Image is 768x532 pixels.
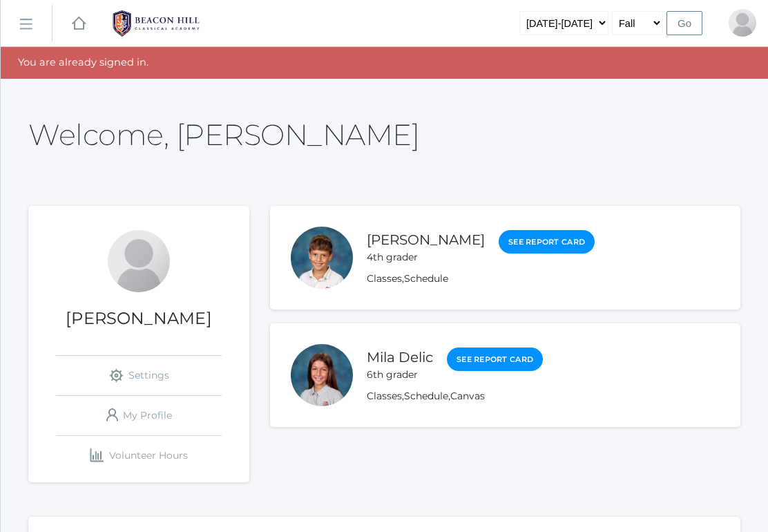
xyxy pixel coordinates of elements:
div: Luka Delic [291,227,353,289]
a: See Report Card [499,230,595,254]
div: 4th grader [367,250,485,265]
a: Classes [367,390,402,402]
a: See Report Card [447,348,543,372]
a: Volunteer Hours [56,436,222,475]
div: Sara Delic [108,230,170,292]
input: Go [666,11,702,35]
a: Mila Delic [367,349,433,365]
div: Sara Delic [729,9,756,37]
div: 6th grader [367,368,433,382]
a: My Profile [56,396,222,435]
a: Schedule [404,390,448,402]
a: Classes [367,272,402,285]
a: Settings [56,356,222,395]
div: , , [367,389,543,403]
a: Schedule [404,272,448,285]
a: [PERSON_NAME] [367,231,485,248]
img: 1_BHCALogos-05.png [104,6,208,41]
div: You are already signed in. [1,47,768,79]
div: Mila Delic [291,344,353,406]
h1: [PERSON_NAME] [28,310,249,327]
div: , [367,272,595,286]
h2: Welcome, [PERSON_NAME] [28,119,419,151]
a: Canvas [450,390,485,402]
